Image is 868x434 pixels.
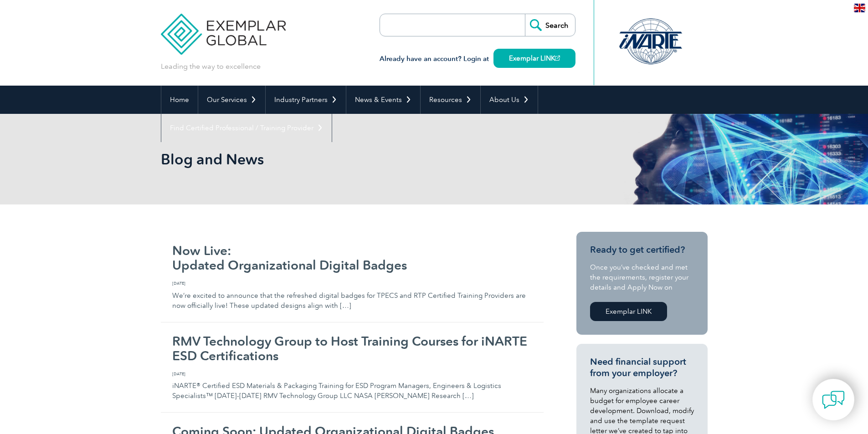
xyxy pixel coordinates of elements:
[161,114,332,142] a: Find Certified Professional / Training Provider
[266,86,346,114] a: Industry Partners
[481,86,538,114] a: About Us
[172,371,532,377] span: [DATE]
[172,280,532,286] span: [DATE]
[493,49,575,68] a: Exemplar LINK
[161,232,544,322] a: Now Live:Updated Organizational Digital Badges [DATE] We’re excited to announce that the refreshe...
[555,56,560,61] img: open_square.png
[161,61,261,71] p: Leading the way to excellence
[172,243,532,272] h2: Now Live: Updated Organizational Digital Badges
[822,388,845,411] img: contact-chat.png
[590,356,694,379] h3: Need financial support from your employer?
[161,322,544,413] a: RMV Technology Group to Host Training Courses for iNARTE ESD Certifications [DATE] iNARTE® Certif...
[346,86,420,114] a: News & Events
[590,302,667,321] a: Exemplar LINK
[854,4,865,12] img: en
[172,334,532,363] h2: RMV Technology Group to Host Training Courses for iNARTE ESD Certifications
[161,150,511,168] h1: Blog and News
[590,244,694,255] h3: Ready to get certified?
[198,86,265,114] a: Our Services
[421,86,480,114] a: Resources
[172,371,532,401] p: iNARTE® Certified ESD Materials & Packaging Training for ESD Program Managers, Engineers & Logist...
[172,280,532,311] p: We’re excited to announce that the refreshed digital badges for TPECS and RTP Certified Training ...
[590,262,694,292] p: Once you’ve checked and met the requirements, register your details and Apply Now on
[525,14,575,36] input: Search
[380,53,575,65] h3: Already have an account? Login at
[161,86,198,114] a: Home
